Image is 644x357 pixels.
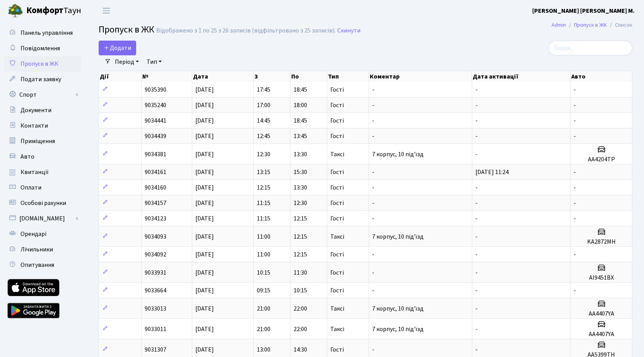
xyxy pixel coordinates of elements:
[4,195,81,211] a: Особові рахунки
[330,102,344,108] span: Гості
[195,232,214,241] span: [DATE]
[330,133,344,139] span: Гості
[20,199,66,207] span: Особові рахунки
[294,150,307,159] span: 13:30
[257,199,270,207] span: 11:15
[195,304,214,313] span: [DATE]
[195,286,214,295] span: [DATE]
[475,325,478,333] span: -
[257,168,270,176] span: 13:15
[8,3,23,19] img: logo.png
[195,268,214,277] span: [DATE]
[330,306,344,312] span: Таксі
[195,150,214,159] span: [DATE]
[475,268,478,277] span: -
[475,250,478,259] span: -
[257,325,270,333] span: 21:00
[327,71,369,82] th: Тип
[257,101,270,109] span: 17:00
[257,183,270,192] span: 12:15
[145,304,166,313] span: 9033013
[574,132,576,140] span: -
[97,4,116,17] button: Переключити навігацію
[330,326,344,332] span: Таксі
[574,101,576,109] span: -
[4,56,81,72] a: Пропуск в ЖК
[574,156,629,163] h5: AA4204TP
[4,149,81,164] a: Авто
[372,304,424,313] span: 7 корпус, 10 під'їзд
[372,199,374,207] span: -
[257,214,270,223] span: 11:15
[372,232,424,241] span: 7 корпус, 10 під'їзд
[195,199,214,207] span: [DATE]
[574,199,576,207] span: -
[254,71,290,82] th: З
[142,71,192,82] th: №
[257,116,270,125] span: 14:45
[330,184,344,191] span: Гості
[372,101,374,109] span: -
[330,118,344,124] span: Гості
[574,331,629,338] h5: AA4407YA
[540,17,644,33] nav: breadcrumb
[145,345,166,354] span: 9031307
[475,150,478,159] span: -
[145,325,166,333] span: 9033011
[574,250,576,259] span: -
[156,27,336,34] div: Відображено з 1 по 25 з 26 записів (відфільтровано з 25 записів).
[475,168,509,176] span: [DATE] 11:24
[475,116,478,125] span: -
[195,345,214,354] span: [DATE]
[574,85,576,94] span: -
[4,226,81,242] a: Орендарі
[372,268,374,277] span: -
[290,71,327,82] th: По
[294,116,307,125] span: 18:45
[195,214,214,223] span: [DATE]
[475,232,478,241] span: -
[4,87,81,102] a: Спорт
[532,6,635,15] a: [PERSON_NAME] [PERSON_NAME] М.
[330,215,344,222] span: Гості
[4,180,81,195] a: Оплати
[145,168,166,176] span: 9034161
[20,168,49,176] span: Квитанції
[372,345,374,354] span: -
[20,106,51,114] span: Документи
[195,132,214,140] span: [DATE]
[20,60,58,68] span: Пропуск в ЖК
[294,304,307,313] span: 22:00
[145,250,166,259] span: 9034092
[143,55,165,68] a: Тип
[20,137,55,145] span: Приміщення
[475,101,478,109] span: -
[294,268,307,277] span: 11:30
[294,132,307,140] span: 13:45
[257,85,270,94] span: 17:45
[104,44,131,52] span: Додати
[475,345,478,354] span: -
[330,169,344,175] span: Гості
[372,286,374,295] span: -
[195,250,214,259] span: [DATE]
[330,270,344,276] span: Гості
[192,71,254,82] th: Дата
[472,71,571,82] th: Дата активації
[475,183,478,192] span: -
[372,150,424,159] span: 7 корпус, 10 під'їзд
[4,164,81,180] a: Квитанції
[4,211,81,226] a: [DOMAIN_NAME]
[145,286,166,295] span: 9033664
[294,325,307,333] span: 22:00
[372,214,374,223] span: -
[372,325,424,333] span: 7 корпус, 10 під'їзд
[475,304,478,313] span: -
[257,150,270,159] span: 12:30
[257,232,270,241] span: 11:00
[372,85,374,94] span: -
[372,250,374,259] span: -
[26,4,81,17] span: Таун
[372,168,374,176] span: -
[475,286,478,295] span: -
